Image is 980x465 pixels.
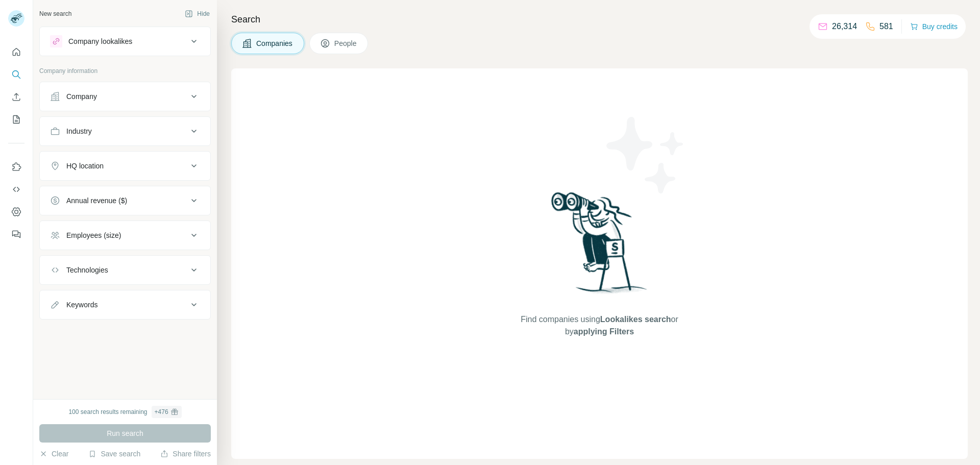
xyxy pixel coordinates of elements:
[40,258,210,282] button: Technologies
[40,154,210,178] button: HQ location
[66,195,127,206] div: Annual revenue ($)
[178,6,217,21] button: Hide
[66,126,92,136] div: Industry
[8,225,24,243] button: Feedback
[40,188,210,213] button: Annual revenue ($)
[910,19,958,34] button: Buy credits
[231,12,968,27] h4: Search
[8,180,24,199] button: Use Surfe API
[40,292,210,317] button: Keywords
[40,29,210,54] button: Company lookalikes
[68,406,181,418] div: 100 search results remaining
[66,91,97,102] div: Company
[66,265,108,275] div: Technologies
[66,161,104,171] div: HQ location
[600,315,671,324] span: Lookalikes search
[40,223,210,248] button: Employees (size)
[600,109,692,201] img: Surfe Illustration - Stars
[8,203,24,221] button: Dashboard
[8,110,24,129] button: My lists
[39,66,211,76] p: Company information
[8,158,24,176] button: Use Surfe on LinkedIn
[518,313,681,338] span: Find companies using or by
[832,20,857,33] p: 26,314
[155,407,168,417] div: + 476
[40,119,210,143] button: Industry
[39,449,68,459] button: Clear
[547,189,653,303] img: Surfe Illustration - Woman searching with binoculars
[8,43,24,61] button: Quick start
[39,9,71,18] div: New search
[256,38,293,48] span: Companies
[66,300,97,310] div: Keywords
[160,449,211,459] button: Share filters
[879,20,893,33] p: 581
[334,38,358,48] span: People
[574,327,634,336] span: applying Filters
[68,36,132,46] div: Company lookalikes
[40,84,210,109] button: Company
[8,65,24,84] button: Search
[66,230,121,240] div: Employees (size)
[88,449,140,459] button: Save search
[8,88,24,106] button: Enrich CSV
